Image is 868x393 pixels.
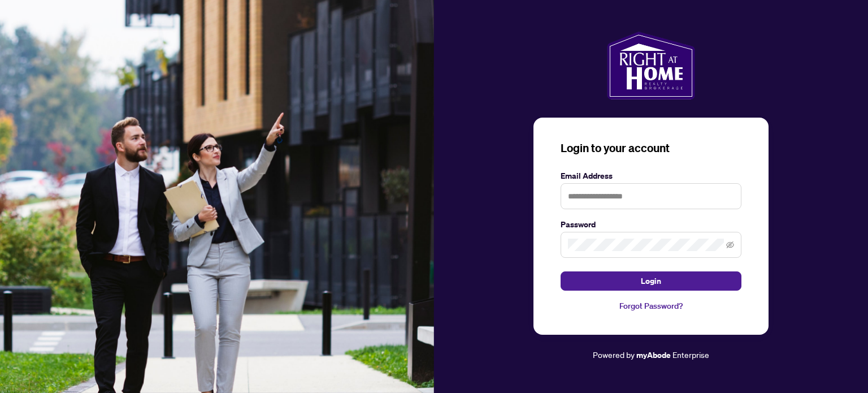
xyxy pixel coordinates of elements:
a: Forgot Password? [561,300,741,312]
label: Password [561,218,741,231]
h3: Login to your account [561,140,741,156]
label: Email Address [561,170,741,182]
span: eye-invisible [726,241,734,249]
button: Login [561,271,741,291]
span: Powered by [593,349,635,360]
img: ma-logo [607,32,695,100]
span: Enterprise [672,349,709,360]
a: myAbode [636,349,671,361]
span: Login [641,272,661,290]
